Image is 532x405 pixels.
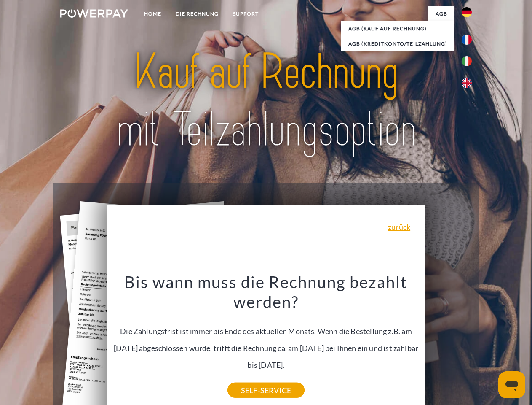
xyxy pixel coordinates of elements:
[498,371,525,398] iframe: Schaltfläche zum Öffnen des Messaging-Fensters
[226,6,266,22] a: SUPPORT
[462,7,472,17] img: de
[112,272,420,312] h3: Bis wann muss die Rechnung bezahlt werden?
[428,6,454,22] a: agb
[462,56,472,66] img: it
[80,40,452,162] img: title-powerpay_de.svg
[341,21,454,36] a: AGB (Kauf auf Rechnung)
[462,35,472,45] img: fr
[137,6,168,22] a: Home
[60,9,128,18] img: logo-powerpay-white.svg
[341,36,454,51] a: AGB (Kreditkonto/Teilzahlung)
[388,223,410,231] a: zurück
[168,6,226,22] a: DIE RECHNUNG
[112,272,420,390] div: Die Zahlungsfrist ist immer bis Ende des aktuellen Monats. Wenn die Bestellung z.B. am [DATE] abg...
[227,383,305,398] a: SELF-SERVICE
[462,78,472,88] img: en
